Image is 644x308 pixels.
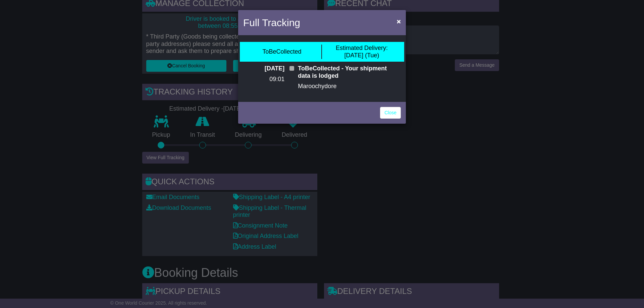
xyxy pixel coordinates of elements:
[298,83,401,90] p: Maroochydore
[262,48,301,56] div: ToBeCollected
[243,65,284,72] p: [DATE]
[380,107,401,119] a: Close
[397,17,401,25] span: ×
[298,65,401,79] p: ToBeCollected - Your shipment data is lodged
[336,45,388,51] span: Estimated Delivery:
[393,14,404,28] button: Close
[243,15,300,30] h4: Full Tracking
[243,76,284,83] p: 09:01
[336,45,388,59] div: [DATE] (Tue)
